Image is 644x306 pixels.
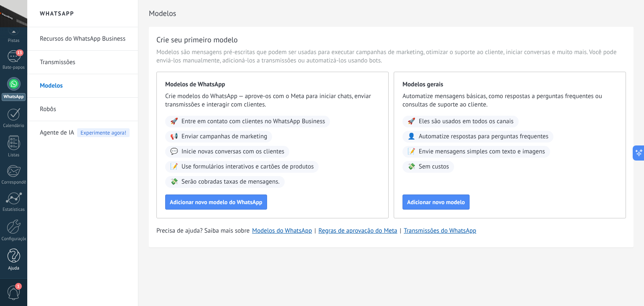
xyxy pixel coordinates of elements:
[407,198,465,206] font: Adicionar novo modelo
[319,227,397,235] a: Regras de aprovação do Meta
[402,80,443,88] font: Modelos gerais
[2,179,34,185] font: Correspondência
[402,92,602,109] font: Automatize mensagens básicas, como respostas a perguntas frequentes ou consultas de suporte ao cl...
[27,51,138,74] li: Transmissões
[3,207,25,213] font: Estatísticas
[404,227,476,235] a: Transmissões do WhatsApp
[40,35,125,43] font: Recursos do WhatsApp Business
[170,148,178,156] font: 💬
[40,27,130,51] a: Recursos do WhatsApp Business
[4,94,24,100] font: WhatsApp
[156,35,238,44] font: Crie seu primeiro modelo
[182,148,284,156] font: Inicie novas conversas com os clientes
[170,163,178,171] font: 📝
[27,27,138,51] li: Recursos do WhatsApp Business
[400,227,401,235] font: |
[182,132,267,140] font: Enviar campanhas de marketing
[8,152,19,158] font: Listas
[170,198,262,206] font: Adicionar novo modelo do WhatsApp
[40,105,56,113] font: Robôs
[149,8,176,18] font: Modelos
[170,132,178,140] font: 📢
[40,82,63,90] font: Modelos
[419,148,545,156] font: Envie mensagens simples com texto e imagens
[419,117,514,125] font: Eles são usados ​​em todos os canais
[40,10,74,17] font: WhatsApp
[170,117,178,125] font: 🚀
[252,227,312,235] a: Modelos do WhatsApp
[2,236,29,242] font: Configurações
[27,98,138,121] li: Robôs
[408,148,415,156] font: 📝
[165,194,267,210] button: Adicionar novo modelo do WhatsApp
[40,51,130,74] a: Transmissões
[408,117,415,125] font: 🚀
[27,121,138,144] li: Agente de IA
[40,129,74,137] font: Agente de IA
[40,121,130,145] a: Agente de IAExperimente agora!
[408,132,415,140] font: 👤
[408,163,415,171] font: 💸
[40,74,130,98] a: Modelos
[165,92,371,109] font: Crie modelos do WhatsApp — aprove-os com o Meta para iniciar chats, enviar transmissões e interag...
[419,132,548,140] font: Automatize respostas para perguntas frequentes
[40,58,75,66] font: Transmissões
[27,74,138,98] li: Modelos
[17,50,22,55] font: 13
[80,129,126,136] font: Experimente agora!
[314,227,316,235] font: |
[182,178,280,186] font: Serão cobradas taxas de mensagens.
[8,38,20,44] font: Pistas
[402,194,470,210] button: Adicionar novo modelo
[165,80,225,88] font: Modelos de WhatsApp
[156,48,617,65] font: Modelos são mensagens pré-escritas que podem ser usadas para executar campanhas de marketing, oti...
[182,163,314,171] font: Use formulários interativos e cartões de produtos
[17,283,20,289] font: 1
[419,163,449,171] font: Sem custos
[3,123,24,129] font: Calendário
[182,117,325,125] font: Entre em contato com clientes no WhatsApp Business
[3,65,25,70] font: Bate-papos
[8,265,19,271] font: Ajuda
[40,98,130,121] a: Robôs
[156,227,249,235] font: Precisa de ajuda? Saiba mais sobre
[170,178,178,186] font: 💸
